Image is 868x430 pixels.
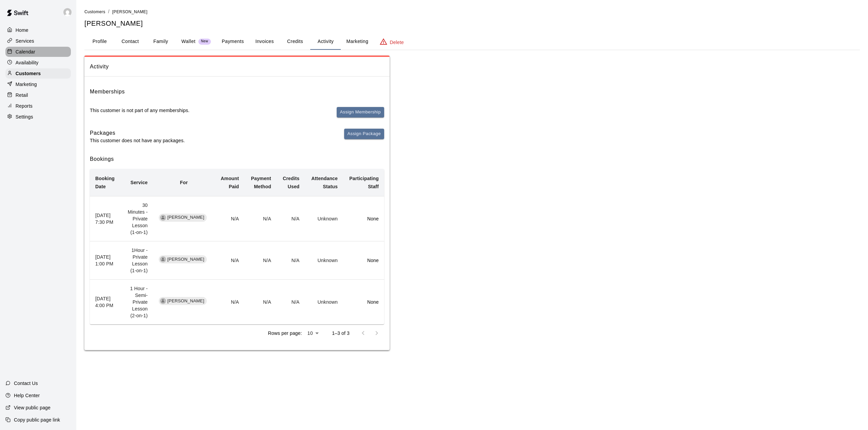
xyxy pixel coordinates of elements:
[5,36,71,46] a: Services
[90,241,121,280] th: [DATE] 1:00 PM
[16,92,28,99] p: Retail
[84,19,860,28] h5: [PERSON_NAME]
[165,256,207,263] span: [PERSON_NAME]
[280,34,310,50] button: Credits
[304,328,321,338] div: 10
[332,330,350,337] p: 1–3 of 3
[244,196,277,241] td: N/A
[14,416,60,423] p: Copy public page link
[198,39,211,44] span: New
[180,180,188,185] b: For
[112,9,147,14] span: [PERSON_NAME]
[160,256,166,262] div: Brian Cooper
[160,215,166,221] div: Brian Cooper
[311,176,338,189] b: Attendance Status
[16,59,39,66] p: Availability
[16,81,37,88] p: Marketing
[90,137,185,144] p: This customer does not have any packages.
[90,62,384,71] span: Activity
[349,299,379,305] p: None
[349,176,379,189] b: Participating Staff
[84,9,105,14] span: Customers
[84,34,115,50] button: Profile
[310,34,341,50] button: Activity
[5,101,71,111] a: Reports
[62,5,76,19] div: Joe Florio
[244,241,277,280] td: N/A
[90,280,121,325] th: [DATE] 4:00 PM
[63,8,72,16] img: Joe Florio
[108,8,110,15] li: /
[215,280,244,325] td: N/A
[16,27,28,34] p: Home
[305,280,343,325] td: Unknown
[221,176,239,189] b: Amount Paid
[115,34,145,50] button: Contact
[215,196,244,241] td: N/A
[305,196,343,241] td: Unknown
[95,176,115,189] b: Booking Date
[5,112,71,122] a: Settings
[84,8,860,16] nav: breadcrumb
[344,129,384,139] button: Assign Package
[121,196,153,241] td: 30 Minutes - Private Lesson (1-on-1)
[305,241,343,280] td: Unknown
[5,47,71,57] a: Calendar
[5,68,71,79] a: Customers
[131,180,148,185] b: Service
[349,257,379,264] p: None
[160,298,166,304] div: Brian Cooper
[5,79,71,89] a: Marketing
[251,176,271,189] b: Payment Method
[349,215,379,222] p: None
[5,25,71,35] a: Home
[249,34,280,50] button: Invoices
[90,155,384,164] h6: Bookings
[165,298,207,304] span: [PERSON_NAME]
[165,214,207,221] span: [PERSON_NAME]
[90,169,384,324] table: simple table
[16,113,33,120] p: Settings
[5,58,71,68] a: Availability
[390,39,404,46] p: Delete
[90,107,190,114] p: This customer is not part of any memberships.
[16,70,41,77] p: Customers
[16,103,33,109] p: Reports
[121,280,153,325] td: 1 Hour - Semi-Private Lesson (2-on-1)
[244,280,277,325] td: N/A
[181,38,196,45] p: Wallet
[277,280,305,325] td: N/A
[14,380,38,387] p: Contact Us
[145,34,176,50] button: Family
[5,90,71,100] a: Retail
[84,34,860,50] div: basic tabs example
[121,241,153,280] td: 1Hour - Private Lesson (1-on-1)
[277,241,305,280] td: N/A
[277,196,305,241] td: N/A
[16,48,35,55] p: Calendar
[337,107,384,117] button: Assign Membership
[90,196,121,241] th: [DATE] 7:30 PM
[283,176,299,189] b: Credits Used
[14,404,51,411] p: View public page
[90,129,185,137] h6: Packages
[216,34,249,50] button: Payments
[14,392,40,399] p: Help Center
[16,38,34,44] p: Services
[341,34,374,50] button: Marketing
[215,241,244,280] td: N/A
[84,9,105,14] a: Customers
[268,330,302,337] p: Rows per page:
[90,87,125,96] h6: Memberships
